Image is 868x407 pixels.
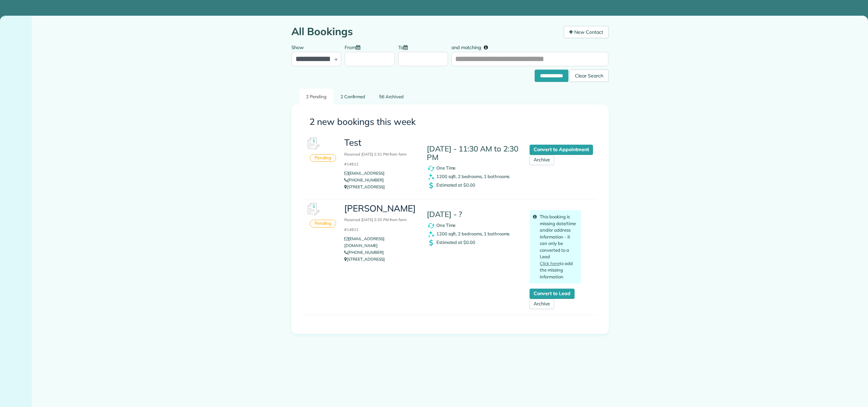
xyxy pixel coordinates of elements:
small: Received [DATE] 2:20 PM from form #14912 [344,217,407,232]
a: 2 Pending [300,89,333,105]
img: dollar_symbol_icon-bd8a6898b2649ec353a9eba708ae97d8d7348bddd7d2aed9b7e4bf5abd9f4af5.png [427,238,435,247]
h4: [DATE] - 11:30 AM to 2:30 PM [427,145,520,161]
a: Clear Search [569,71,609,76]
img: recurrence_symbol_icon-7cc721a9f4fb8f7b0289d3d97f09a2e367b638918f1a67e51b1e7d8abe5fb8d8.png [427,164,435,173]
h3: 2 new bookings this week [309,117,591,127]
a: Click here [540,261,560,266]
img: Booking #610932 [303,134,323,154]
h3: Test [344,138,416,167]
a: Archive [530,299,554,309]
span: Estimated at $0.00 [436,182,475,188]
a: New Contact [564,26,609,38]
h3: [PERSON_NAME] [344,204,416,233]
div: Clear Search [569,70,609,82]
img: recurrence_symbol_icon-7cc721a9f4fb8f7b0289d3d97f09a2e367b638918f1a67e51b1e7d8abe5fb8d8.png [427,221,435,230]
span: 1200 sqft, 2 bedrooms, 1 bathrooms [436,231,510,236]
a: [EMAIL_ADDRESS][DOMAIN_NAME] [344,236,384,248]
span: Estimated at $0.00 [436,239,475,245]
label: From [345,41,364,53]
a: [EMAIL_ADDRESS] [344,171,389,176]
img: clean_symbol_icon-dd072f8366c07ea3eb8378bb991ecd12595f4b76d916a6f83395f9468ae6ecae.png [427,230,435,238]
a: Convert to Lead [530,289,574,299]
label: To [398,41,411,53]
a: Convert to Appointment [530,145,593,155]
small: Received [DATE] 2:31 PM from form #14912 [344,152,407,166]
div: This booking is missing date/time and/or address information - it can only be converted to a Lead... [530,210,581,284]
h1: All Bookings [291,26,559,37]
span: 1200 sqft, 2 bedrooms, 1 bathrooms [436,174,510,179]
a: 2 Confirmed [334,89,372,105]
p: [STREET_ADDRESS] [344,184,416,190]
a: [PHONE_NUMBER] [344,177,384,183]
span: One Time [436,222,456,228]
a: Archive [530,155,554,165]
a: 56 Archived [372,89,410,105]
div: Pending [310,220,336,228]
img: dollar_symbol_icon-bd8a6898b2649ec353a9eba708ae97d8d7348bddd7d2aed9b7e4bf5abd9f4af5.png [427,181,435,190]
img: Booking #610926 [303,199,323,220]
a: [PHONE_NUMBER] [344,250,384,255]
p: [STREET_ADDRESS] [344,256,416,263]
h4: [DATE] - ? [427,210,520,219]
label: and matching [451,41,493,53]
img: clean_symbol_icon-dd072f8366c07ea3eb8378bb991ecd12595f4b76d916a6f83395f9468ae6ecae.png [427,173,435,181]
div: Pending [310,154,336,162]
span: One Time [436,165,456,171]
